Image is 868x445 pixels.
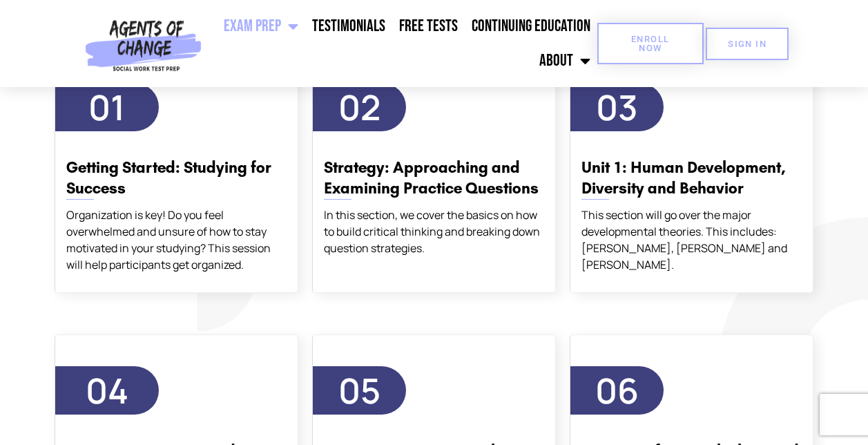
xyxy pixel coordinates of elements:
[581,158,802,199] h3: Unit 1: Human Development, Diversity and Behavior
[597,23,704,64] a: Enroll Now
[595,367,639,414] span: 06
[66,158,287,199] h3: Getting Started: Studying for Success
[596,84,638,131] span: 03
[581,207,802,273] div: This section will go over the major developmental theories. This includes: [PERSON_NAME], [PERSON...
[392,9,465,44] a: Free Tests
[465,9,597,44] a: Continuing Education
[532,44,597,78] a: About
[324,207,544,256] div: In this section, we cover the basics on how to build critical thinking and breaking down question...
[619,35,682,53] span: Enroll Now
[207,9,597,78] nav: Menu
[66,207,287,273] div: Organization is key! Do you feel overwhelmed and unsure of how to stay motivated in your studying...
[338,84,380,131] span: 02
[88,84,125,131] span: 01
[217,9,305,44] a: Exam Prep
[728,39,766,48] span: SIGN IN
[324,158,544,199] h3: Strategy: Approaching and Examining Practice Questions
[305,9,392,44] a: Testimonials
[86,367,128,414] span: 04
[706,28,789,60] a: SIGN IN
[338,367,380,414] span: 05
